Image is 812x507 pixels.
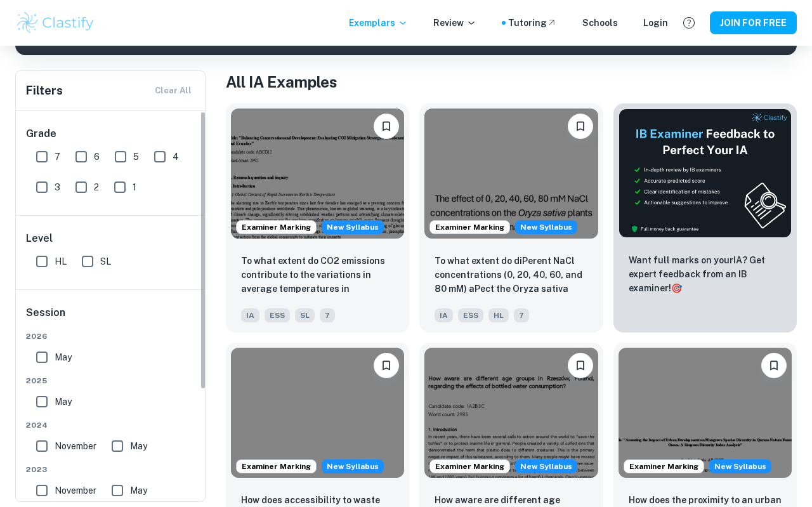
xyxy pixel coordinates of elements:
span: New Syllabus [709,459,771,473]
span: 2025 [26,375,196,386]
img: ESS IA example thumbnail: How does accessibility to waste manageme [231,348,404,478]
button: Please log in to bookmark exemplars [374,353,399,378]
button: Help and Feedback [678,12,700,34]
span: SL [295,308,315,322]
span: 6 [94,150,100,164]
span: New Syllabus [322,220,384,234]
img: Clastify logo [15,10,96,36]
span: ESS [458,308,483,322]
div: Starting from the May 2026 session, the ESS IA requirements have changed. We created this exempla... [515,459,577,473]
span: May [55,395,72,409]
h6: Session [26,305,196,331]
span: Examiner Marking [237,461,316,472]
span: 2026 [26,331,196,342]
span: 2023 [26,464,196,475]
h6: Filters [26,82,63,100]
span: 2024 [26,419,196,431]
a: Examiner MarkingStarting from the May 2026 session, the ESS IA requirements have changed. We crea... [419,103,603,333]
a: Login [643,16,668,30]
span: 7 [320,308,335,322]
h6: Grade [26,126,196,142]
span: 5 [133,150,139,164]
span: New Syllabus [322,459,384,473]
p: Review [433,16,476,30]
span: November [55,439,96,453]
span: Examiner Marking [430,221,509,233]
div: Starting from the May 2026 session, the ESS IA requirements have changed. We created this exempla... [515,220,577,234]
span: 3 [55,180,60,194]
span: 🎯 [671,283,682,293]
span: 1 [133,180,136,194]
div: Starting from the May 2026 session, the ESS IA requirements have changed. We created this exempla... [322,220,384,234]
span: November [55,484,96,497]
button: Please log in to bookmark exemplars [568,353,593,378]
span: May [130,484,147,497]
a: ThumbnailWant full marks on yourIA? Get expert feedback from an IB examiner! [613,103,797,333]
img: ESS IA example thumbnail: How does the proximity to an urban devel [619,348,792,478]
button: JOIN FOR FREE [710,11,797,34]
span: Examiner Marking [624,461,704,472]
span: ESS [265,308,290,322]
p: To what extent do diPerent NaCl concentrations (0, 20, 40, 60, and 80 mM) aPect the Oryza sativa ... [435,254,587,297]
h1: All IA Examples [226,70,797,93]
p: Exemplars [349,16,408,30]
button: Please log in to bookmark exemplars [374,114,399,139]
p: Want full marks on your IA ? Get expert feedback from an IB examiner! [629,253,782,295]
span: 7 [514,308,529,322]
a: Schools [582,16,618,30]
img: ESS IA example thumbnail: How aware are different age groups in Rz [424,348,598,478]
span: May [55,350,72,364]
p: To what extent do CO2 emissions contribute to the variations in average temperatures in Indonesia... [241,254,394,297]
span: 2 [94,180,99,194]
div: Starting from the May 2026 session, the ESS IA requirements have changed. We created this exempla... [322,459,384,473]
img: Thumbnail [619,109,792,238]
span: Examiner Marking [430,461,509,472]
span: IA [241,308,259,322]
span: New Syllabus [515,220,577,234]
span: 7 [55,150,60,164]
span: HL [488,308,509,322]
button: Please log in to bookmark exemplars [761,353,787,378]
span: Examiner Marking [237,221,316,233]
a: Tutoring [508,16,557,30]
button: Please log in to bookmark exemplars [568,114,593,139]
img: ESS IA example thumbnail: To what extent do diPerent NaCl concentr [424,109,598,239]
div: Starting from the May 2026 session, the ESS IA requirements have changed. We created this exempla... [709,459,771,473]
h6: Level [26,231,196,246]
span: SL [100,254,111,268]
span: HL [55,254,67,268]
a: Examiner MarkingStarting from the May 2026 session, the ESS IA requirements have changed. We crea... [226,103,409,333]
span: IA [435,308,453,322]
span: May [130,439,147,453]
span: New Syllabus [515,459,577,473]
span: 4 [173,150,179,164]
img: ESS IA example thumbnail: To what extent do CO2 emissions contribu [231,109,404,239]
